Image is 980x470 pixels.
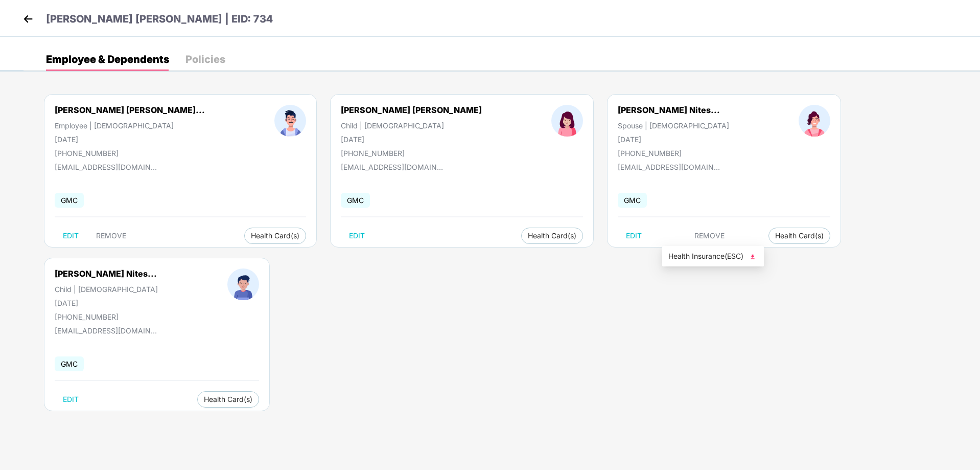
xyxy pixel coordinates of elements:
div: [EMAIL_ADDRESS][DOMAIN_NAME] [55,326,157,335]
div: [EMAIL_ADDRESS][DOMAIN_NAME] [618,163,720,171]
div: [PHONE_NUMBER] [55,312,158,321]
div: [PHONE_NUMBER] [55,149,205,158]
button: Health Card(s) [768,228,830,244]
span: Health Card(s) [204,397,252,402]
img: profileImage [274,105,306,137]
div: [PHONE_NUMBER] [341,149,482,158]
span: EDIT [63,232,79,240]
div: [PERSON_NAME] Nites... [55,268,157,279]
div: [DATE] [55,299,158,307]
button: REMOVE [88,228,134,244]
span: REMOVE [96,232,126,240]
div: Child | [DEMOGRAPHIC_DATA] [55,285,158,294]
div: [EMAIL_ADDRESS][DOMAIN_NAME] [55,163,157,171]
button: EDIT [618,228,650,244]
div: [PERSON_NAME] Nites... [618,105,720,115]
button: EDIT [55,391,87,408]
p: [PERSON_NAME] [PERSON_NAME] | EID: 734 [46,11,273,27]
img: svg+xml;base64,PHN2ZyB4bWxucz0iaHR0cDovL3d3dy53My5vcmcvMjAwMC9zdmciIHhtbG5zOnhsaW5rPSJodHRwOi8vd3... [748,252,758,262]
img: profileImage [551,105,583,137]
div: [DATE] [55,135,205,144]
span: GMC [618,193,647,208]
span: GMC [55,356,84,371]
button: EDIT [55,228,87,244]
div: Spouse | [DEMOGRAPHIC_DATA] [618,121,729,130]
span: Health Card(s) [775,233,824,238]
div: [PERSON_NAME] [PERSON_NAME]... [55,105,205,115]
div: [DATE] [341,135,482,144]
span: EDIT [626,232,642,240]
button: Health Card(s) [244,228,306,244]
button: REMOVE [686,228,733,244]
img: back [20,11,36,27]
span: EDIT [63,395,79,404]
span: REMOVE [694,232,725,240]
button: Health Card(s) [197,391,259,408]
span: EDIT [349,232,365,240]
div: [PHONE_NUMBER] [618,149,729,158]
div: Child | [DEMOGRAPHIC_DATA] [341,121,482,130]
span: Health Insurance(ESC) [668,251,758,262]
div: [PERSON_NAME] [PERSON_NAME] [341,105,482,115]
span: GMC [55,193,84,208]
img: profileImage [227,268,259,300]
div: [EMAIL_ADDRESS][DOMAIN_NAME] [341,163,443,171]
div: [DATE] [618,135,729,144]
div: Employee & Dependents [46,54,169,64]
div: Employee | [DEMOGRAPHIC_DATA] [55,121,205,130]
div: Policies [185,54,225,64]
span: Health Card(s) [528,233,576,238]
span: GMC [341,193,370,208]
button: Health Card(s) [521,228,583,244]
img: profileImage [799,105,830,137]
button: EDIT [341,228,373,244]
span: Health Card(s) [251,233,299,238]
